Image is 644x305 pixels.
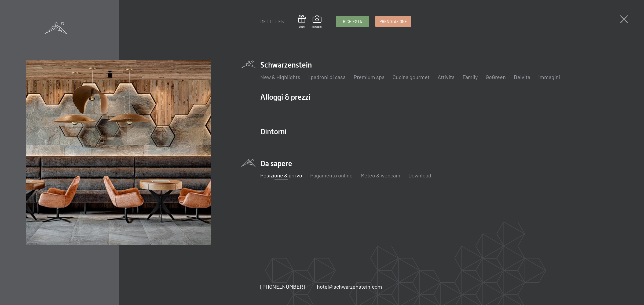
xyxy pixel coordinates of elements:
[260,18,266,24] a: DE
[308,74,346,80] a: I padroni di casa
[26,60,211,245] img: [Translate to Italienisch:]
[361,172,400,178] a: Meteo & webcam
[312,25,322,28] span: Immagini
[310,172,353,178] a: Pagamento online
[486,74,506,80] a: GoGreen
[514,74,530,80] a: Belvita
[463,74,478,80] a: Family
[354,74,385,80] a: Premium spa
[336,16,369,27] a: Richiesta
[312,16,322,28] a: Immagini
[408,172,431,178] a: Download
[343,19,362,24] span: Richiesta
[375,16,411,27] a: Prenotazione
[260,74,300,80] a: New & Highlights
[260,172,302,178] a: Posizione & arrivo
[298,25,306,28] span: Buoni
[270,18,274,24] a: IT
[438,74,455,80] a: Attività
[298,15,306,28] a: Buoni
[260,283,305,290] span: [PHONE_NUMBER]
[393,74,430,80] a: Cucina gourmet
[317,283,382,290] a: hotel@schwarzenstein.com
[538,74,560,80] a: Immagini
[260,283,305,290] a: [PHONE_NUMBER]
[278,18,284,24] a: EN
[379,19,407,24] span: Prenotazione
